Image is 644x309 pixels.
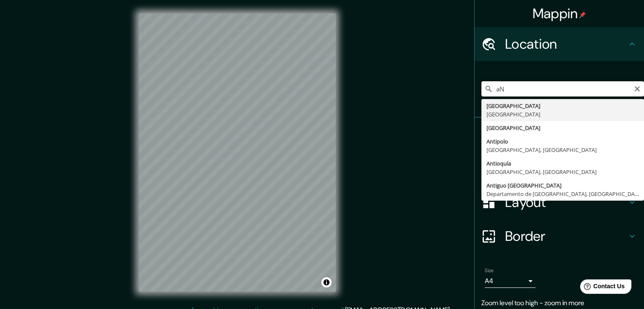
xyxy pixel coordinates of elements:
div: [GEOGRAPHIC_DATA] [486,124,639,132]
h4: Border [505,228,627,245]
canvas: Map [139,14,336,292]
div: [GEOGRAPHIC_DATA], [GEOGRAPHIC_DATA] [486,146,639,154]
div: Antioquía [486,159,639,168]
div: [GEOGRAPHIC_DATA] [486,102,639,110]
div: Border [475,219,644,253]
div: Style [475,152,644,185]
label: Size [485,267,494,274]
iframe: Help widget launcher [569,276,635,300]
h4: Layout [505,194,627,211]
button: Toggle attribution [321,277,332,287]
div: [GEOGRAPHIC_DATA], [GEOGRAPHIC_DATA] [486,168,639,176]
div: Location [475,27,644,61]
h4: Location [505,36,627,52]
div: Antiguo [GEOGRAPHIC_DATA] [486,181,639,190]
h4: Mappin [533,5,586,22]
input: Pick your city or area [481,81,644,97]
img: pin-icon.png [579,11,586,18]
button: Clear [634,84,641,92]
div: Pins [475,118,644,152]
div: [GEOGRAPHIC_DATA] [486,110,639,119]
div: Antipolo [486,137,639,146]
div: A4 [485,274,536,288]
div: Departamento de [GEOGRAPHIC_DATA], [GEOGRAPHIC_DATA] [486,190,639,198]
p: Zoom level too high - zoom in more [481,298,637,308]
div: Layout [475,185,644,219]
